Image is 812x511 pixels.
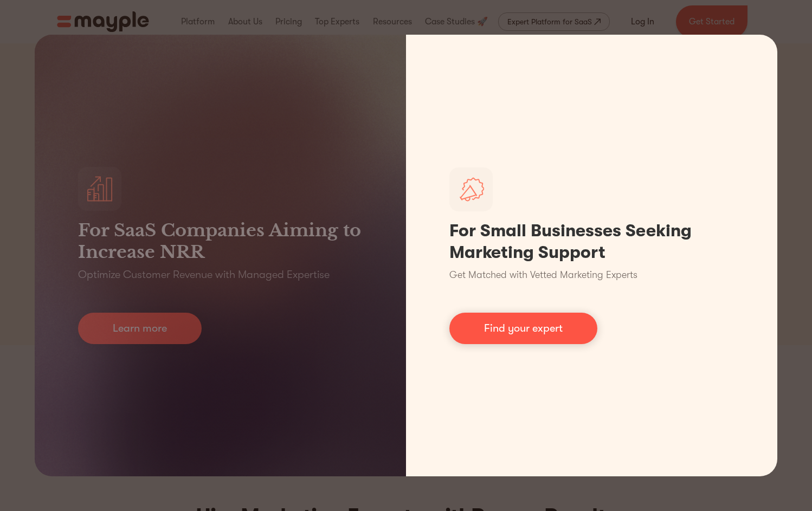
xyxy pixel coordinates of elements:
[78,219,363,263] h3: For SaaS Companies Aiming to Increase NRR
[449,313,597,344] a: Find your expert
[78,313,202,344] a: Learn more
[449,220,734,263] h1: For Small Businesses Seeking Marketing Support
[449,268,637,282] p: Get Matched with Vetted Marketing Experts
[78,267,330,282] p: Optimize Customer Revenue with Managed Expertise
